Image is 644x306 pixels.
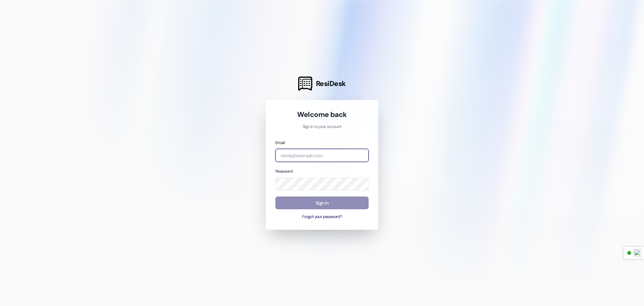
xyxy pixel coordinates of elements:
[275,110,369,119] h1: Welcome back
[316,79,346,88] span: ResiDesk
[298,77,312,91] img: ResiDesk Logo
[275,169,292,174] label: Password
[275,214,369,220] button: Forgot your password?
[275,124,369,130] p: Sign in to your account
[275,149,369,162] input: name@example.com
[275,196,369,210] button: Sign In
[275,140,285,145] label: Email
